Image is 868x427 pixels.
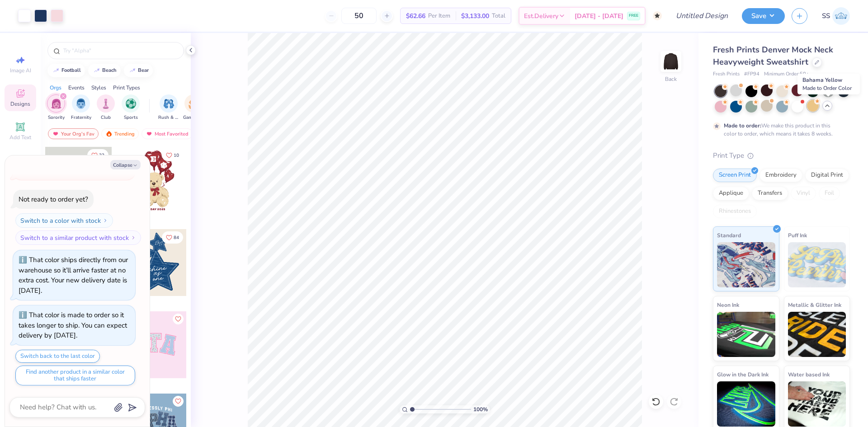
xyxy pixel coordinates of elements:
[575,11,623,21] span: [DATE] - [DATE]
[752,187,788,200] div: Transfers
[15,350,100,363] button: Switch back to the last color
[102,68,117,73] div: beach
[164,99,174,109] img: Rush & Bid Image
[76,99,86,109] img: Fraternity Image
[15,213,113,228] button: Switch to a color with stock
[101,128,139,139] div: Trending
[101,99,111,109] img: Club Image
[48,114,65,121] span: Sorority
[717,312,775,357] img: Neon Ink
[173,396,184,407] button: Like
[101,114,111,121] span: Club
[662,52,680,70] img: Back
[105,131,113,137] img: trending.gif
[71,114,91,121] span: Fraternity
[103,218,108,223] img: Switch to a color with stock
[87,149,108,161] button: Like
[713,169,757,182] div: Screen Print
[47,94,65,121] button: filter button
[713,150,850,161] div: Print Type
[19,195,88,204] div: Not ready to order yet?
[724,122,835,138] div: We make this product in this color to order, which means it takes 8 weeks.
[61,68,81,73] div: football
[742,8,785,24] button: Save
[717,242,775,287] img: Standard
[832,7,850,25] img: Sam Snyder
[724,122,761,129] strong: Made to order:
[113,84,140,92] div: Print Types
[713,205,757,218] div: Rhinestones
[183,94,204,121] button: filter button
[97,94,115,121] div: filter for Club
[19,310,127,340] div: That color is made to order so it takes longer to ship. You can expect delivery by [DATE].
[124,114,138,121] span: Sports
[791,187,816,200] div: Vinyl
[71,94,91,121] div: filter for Fraternity
[62,46,178,55] input: Try "Alpha"
[47,64,85,77] button: football
[665,75,677,83] div: Back
[713,187,749,200] div: Applique
[189,99,199,109] img: Game Day Image
[717,300,739,310] span: Neon Ink
[126,99,136,109] img: Sports Image
[88,64,121,77] button: beach
[110,160,141,169] button: Collapse
[122,94,140,121] div: filter for Sports
[174,235,179,240] span: 84
[788,242,846,287] img: Puff Ink
[122,94,140,121] button: filter button
[174,153,179,158] span: 10
[97,94,115,121] button: filter button
[142,128,193,139] div: Most Favorited
[48,128,99,139] div: Your Org's Fav
[91,84,106,92] div: Styles
[47,94,65,121] div: filter for Sorority
[183,94,204,121] div: filter for Game Day
[146,131,153,137] img: most_fav.gif
[764,70,809,78] span: Minimum Order: 50 +
[341,8,377,24] input: – –
[50,84,61,92] div: Orgs
[802,84,852,92] span: Made to Order Color
[68,84,85,92] div: Events
[15,230,141,245] button: Switch to a similar product with stock
[717,381,775,427] img: Glow in the Dark Ink
[183,114,204,121] span: Game Day
[524,11,558,21] span: Est. Delivery
[71,94,91,121] button: filter button
[51,99,61,109] img: Sorority Image
[492,11,505,21] span: Total
[10,67,31,74] span: Image AI
[19,255,128,295] div: That color ships directly from our warehouse so it’ll arrive faster at no extra cost. Your new de...
[717,230,741,240] span: Standard
[822,7,850,25] a: SS
[788,300,841,310] span: Metallic & Glitter Ink
[629,13,638,19] span: FREE
[744,70,759,78] span: # FP94
[158,94,179,121] button: filter button
[473,405,488,413] span: 100 %
[93,68,100,73] img: trend_line.gif
[788,381,846,427] img: Water based Ink
[805,169,849,182] div: Digital Print
[131,235,136,240] img: Switch to a similar product with stock
[162,231,183,244] button: Like
[10,100,30,108] span: Designs
[99,153,104,158] span: 33
[158,114,179,121] span: Rush & Bid
[788,230,807,240] span: Puff Ink
[124,64,153,77] button: bear
[138,68,149,73] div: bear
[428,11,450,21] span: Per Item
[797,74,860,94] div: Bahama Yellow
[822,11,830,21] span: SS
[713,70,740,78] span: Fresh Prints
[129,68,136,73] img: trend_line.gif
[406,11,425,21] span: $62.66
[9,134,31,141] span: Add Text
[173,314,184,324] button: Like
[461,11,489,21] span: $3,133.00
[162,149,183,161] button: Like
[819,187,840,200] div: Foil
